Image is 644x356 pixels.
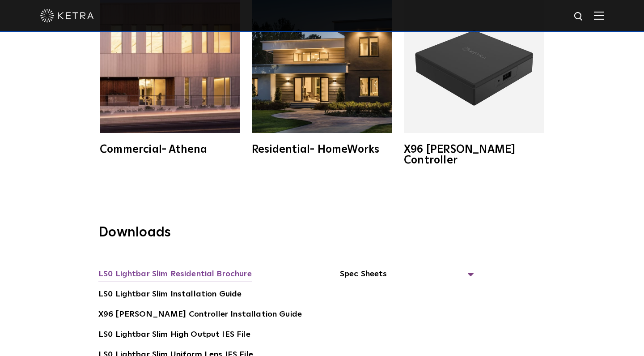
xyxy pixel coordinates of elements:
[40,9,94,22] img: ketra-logo-2019-white
[98,224,546,247] h3: Downloads
[404,144,544,166] div: X96 [PERSON_NAME] Controller
[252,144,392,155] div: Residential- HomeWorks
[594,11,604,20] img: Hamburger%20Nav.svg
[100,144,240,155] div: Commercial- Athena
[573,11,585,22] img: search icon
[98,328,250,343] a: LS0 Lightbar Slim High Output IES File
[98,308,302,322] a: X96 [PERSON_NAME] Controller Installation Guide
[340,268,474,287] span: Spec Sheets
[98,268,252,282] a: LS0 Lightbar Slim Residential Brochure
[98,288,241,302] a: LS0 Lightbar Slim Installation Guide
